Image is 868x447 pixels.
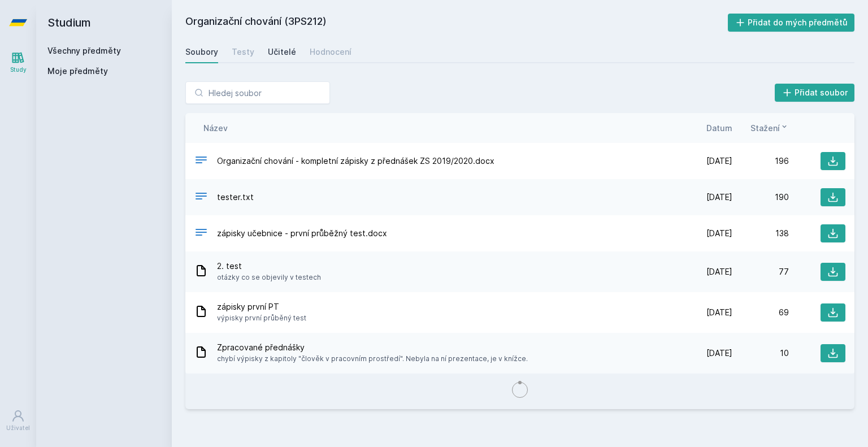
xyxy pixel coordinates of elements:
[185,81,330,104] input: Hledej soubor
[706,307,732,318] span: [DATE]
[775,84,855,102] button: Přidat soubor
[185,14,728,32] h2: Organizační chování (3PS212)
[203,122,228,134] button: Název
[728,14,855,32] button: Přidat do mých předmětů
[732,228,789,239] div: 138
[706,348,732,359] span: [DATE]
[706,266,732,277] span: [DATE]
[217,192,254,203] span: tester.txt
[732,192,789,203] div: 190
[217,228,387,239] span: zápisky učebnice - první průběžný test.docx
[232,41,254,63] a: Testy
[217,342,528,353] span: Zpracované přednášky
[185,46,218,58] div: Soubory
[268,46,296,58] div: Učitelé
[47,66,108,77] span: Moje předměty
[732,266,789,277] div: 77
[706,192,732,203] span: [DATE]
[2,403,34,438] a: Uživatel
[194,225,208,242] div: DOCX
[706,228,732,239] span: [DATE]
[194,153,208,170] div: DOCX
[6,424,30,432] div: Uživatel
[217,353,528,364] span: chybí výpisky z kapitoly "člověk v pracovním prostředí". Nebyla na ní prezentace, je v knížce.
[732,348,789,359] div: 10
[217,155,494,167] span: Organizační chování - kompletní zápisky z přednášek ZS 2019/2020.docx
[217,313,306,324] span: výpisky první průběný test
[217,301,306,313] span: zápisky první PT
[706,122,732,134] button: Datum
[232,46,254,58] div: Testy
[750,122,780,134] span: Stažení
[706,155,732,167] span: [DATE]
[310,46,351,58] div: Hodnocení
[732,155,789,167] div: 196
[732,307,789,318] div: 69
[47,46,121,55] a: Všechny předměty
[217,272,321,283] span: otázky co se objevily v testech
[217,261,321,272] span: 2. test
[194,189,208,206] div: TXT
[268,41,296,63] a: Učitelé
[185,41,218,63] a: Soubory
[2,45,34,80] a: Study
[750,122,789,134] button: Stažení
[310,41,351,63] a: Hodnocení
[10,66,27,74] div: Study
